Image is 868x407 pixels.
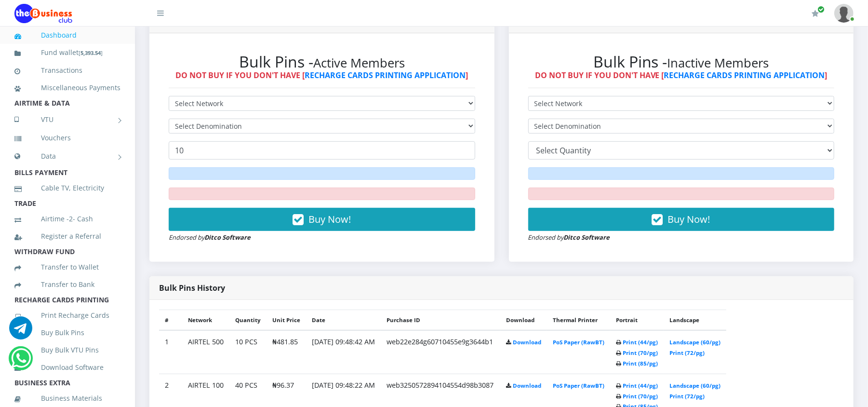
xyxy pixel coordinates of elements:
th: Landscape [664,310,726,331]
strong: Bulk Pins History [159,283,225,293]
a: Transactions [14,59,120,81]
th: Thermal Printer [547,310,610,331]
span: Renew/Upgrade Subscription [817,6,825,13]
a: Print (44/pg) [623,382,658,389]
th: Unit Price [267,310,306,331]
a: Print (70/pg) [623,349,658,356]
a: Airtime -2- Cash [14,208,120,230]
a: PoS Paper (RawBT) [553,339,604,346]
a: Transfer to Wallet [14,256,120,278]
strong: Ditco Software [204,233,251,242]
a: Download Software [14,356,120,379]
th: Quantity [229,310,267,331]
th: Date [306,310,381,331]
td: [DATE] 09:48:42 AM [306,330,381,374]
th: Download [500,310,547,331]
a: PoS Paper (RawBT) [553,382,604,389]
a: RECHARGE CARDS PRINTING APPLICATION [664,70,825,81]
small: Active Members [313,54,405,71]
a: Print Recharge Cards [14,304,120,326]
th: Network [182,310,229,331]
a: Landscape (60/pg) [669,339,721,346]
th: Portrait [610,310,664,331]
a: Print (72/pg) [669,349,705,356]
td: AIRTEL 500 [182,330,229,374]
h2: Bulk Pins - [169,53,475,71]
a: Dashboard [14,24,120,46]
a: Miscellaneous Payments [14,77,120,99]
td: web22e284g60710455e9g3644b1 [381,330,500,374]
strong: Ditco Software [564,233,610,242]
th: Purchase ID [381,310,500,331]
a: Landscape (60/pg) [669,382,721,389]
th: # [159,310,182,331]
button: Buy Now! [169,208,475,231]
a: Transfer to Bank [14,273,120,296]
strong: DO NOT BUY IF YOU DON'T HAVE [ ] [535,70,828,81]
a: Chat for support [9,324,32,339]
i: Renew/Upgrade Subscription [812,10,819,17]
strong: DO NOT BUY IF YOU DON'T HAVE [ ] [175,70,468,81]
a: Download [513,382,541,389]
a: Download [513,339,541,346]
img: User [834,4,854,23]
a: Print (85/pg) [623,360,658,367]
td: 1 [159,330,182,374]
img: Logo [14,4,72,23]
a: Buy Bulk VTU Pins [14,339,120,361]
td: 10 PCS [229,330,267,374]
a: Register a Referral [14,225,120,247]
a: RECHARGE CARDS PRINTING APPLICATION [305,70,466,81]
h2: Bulk Pins - [528,53,835,71]
a: Vouchers [14,127,120,149]
small: Inactive Members [668,54,769,71]
small: [ ] [79,49,103,56]
input: Enter Quantity [169,141,475,160]
a: Cable TV, Electricity [14,177,120,199]
a: Buy Bulk Pins [14,322,120,344]
a: Fund wallet[5,393.54] [14,41,120,64]
a: Data [14,144,120,168]
a: Print (72/pg) [669,393,705,400]
a: Chat for support [11,354,31,370]
span: Buy Now! [308,213,351,226]
td: ₦481.85 [267,330,306,374]
a: VTU [14,108,120,132]
b: 5,393.54 [80,49,101,56]
button: Buy Now! [528,208,835,231]
a: Print (44/pg) [623,339,658,346]
span: Buy Now! [668,213,710,226]
a: Print (70/pg) [623,393,658,400]
small: Endorsed by [169,233,251,242]
small: Endorsed by [528,233,610,242]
